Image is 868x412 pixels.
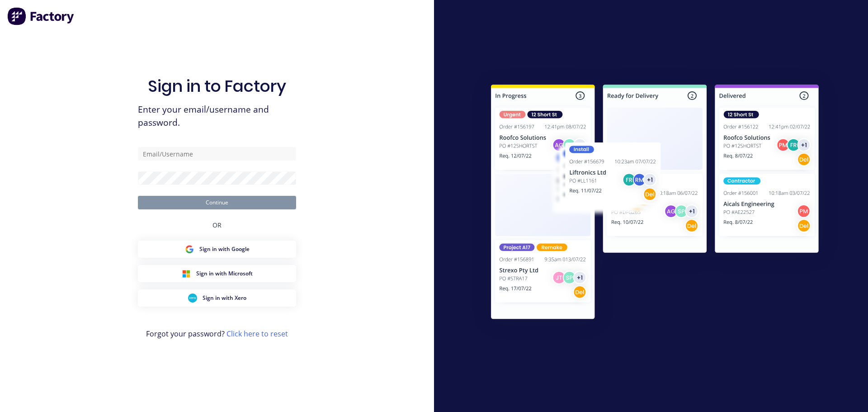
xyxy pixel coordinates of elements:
[212,209,222,241] div: OR
[138,196,296,209] button: Continue
[226,329,288,339] a: Click here to reset
[199,245,250,253] span: Sign in with Google
[196,270,253,278] span: Sign in with Microsoft
[138,289,296,307] button: Xero Sign inSign in with Xero
[182,269,191,278] img: Microsoft Sign in
[138,147,296,161] input: Email/Username
[471,66,839,341] img: Sign in
[138,241,296,258] button: Google Sign inSign in with Google
[188,294,197,303] img: Xero Sign in
[7,7,75,25] img: Factory
[138,265,296,282] button: Microsoft Sign inSign in with Microsoft
[138,103,296,129] span: Enter your email/username and password.
[146,328,288,339] span: Forgot your password?
[148,76,286,96] h1: Sign in to Factory
[203,294,246,302] span: Sign in with Xero
[185,245,194,254] img: Google Sign in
